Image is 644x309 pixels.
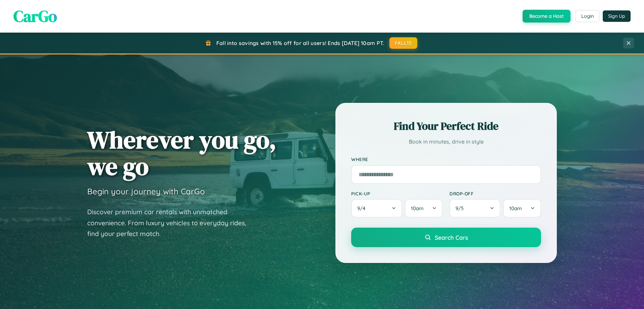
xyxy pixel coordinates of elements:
[87,206,255,239] p: Discover premium car rentals with unmatched convenience. From luxury vehicles to everyday rides, ...
[389,37,418,49] button: FALL15
[351,119,541,133] h2: Find Your Perfect Ride
[449,191,541,196] label: Drop-off
[351,191,443,196] label: Pick-up
[576,10,599,22] button: Login
[351,137,541,147] p: Book in minutes, drive in style
[523,10,571,23] button: Become a Host
[351,157,541,162] label: Where
[603,10,631,22] button: Sign Up
[503,199,541,218] button: 10am
[405,199,443,218] button: 10am
[357,205,369,211] span: 9 / 4
[455,205,467,211] span: 9 / 5
[87,186,205,196] h3: Begin your journey with CarGo
[351,199,402,218] button: 9/4
[449,199,500,218] button: 9/5
[509,205,522,211] span: 10am
[351,228,541,247] button: Search Cars
[87,126,276,180] h1: Wherever you go, we go
[435,234,468,241] span: Search Cars
[216,40,384,46] span: Fall into savings with 15% off for all users! Ends [DATE] 10am PT.
[13,5,57,27] span: CarGo
[411,205,424,211] span: 10am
